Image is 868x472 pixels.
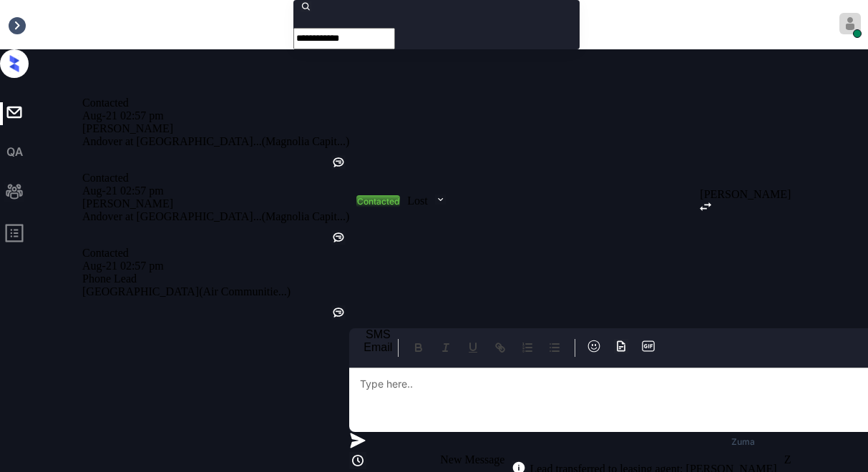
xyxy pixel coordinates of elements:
span: profile [4,223,24,248]
div: SMS [364,328,392,341]
img: avatar [839,13,861,34]
div: Phone Lead [82,272,349,285]
div: Kelsey was silent [331,230,346,247]
div: [GEOGRAPHIC_DATA] (Air Communitie...) [82,285,349,298]
div: Andover at [GEOGRAPHIC_DATA]... (Magnolia Capit...) [82,210,349,223]
div: [PERSON_NAME] [82,197,349,210]
img: icon-zuma [587,339,601,353]
img: icon-zuma [614,339,628,353]
div: Contacted [82,172,349,185]
div: Aug-21 02:57 pm [82,109,349,122]
div: Aug-21 02:57 pm [82,185,349,197]
div: Contacted [82,97,349,109]
div: Aug-21 02:57 pm [82,260,349,272]
div: Email [364,341,392,354]
div: [PERSON_NAME] [700,188,791,201]
div: Inbox [7,19,34,31]
img: icon-zuma [349,432,366,449]
div: Contacted [357,196,399,207]
div: Kelsey was silent [331,305,346,322]
img: icon-zuma [641,339,655,353]
img: icon-zuma [349,452,366,469]
div: Lost [407,195,427,207]
img: Kelsey was silent [331,155,346,169]
img: Kelsey was silent [331,230,346,245]
img: Kelsey was silent [331,305,346,320]
div: [PERSON_NAME] [82,122,349,135]
img: icon-zuma [435,193,446,206]
div: Kelsey was silent [331,155,346,172]
img: icon-zuma [700,202,711,211]
div: Andover at [GEOGRAPHIC_DATA]... (Magnolia Capit...) [82,135,349,148]
div: Contacted [82,247,349,260]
